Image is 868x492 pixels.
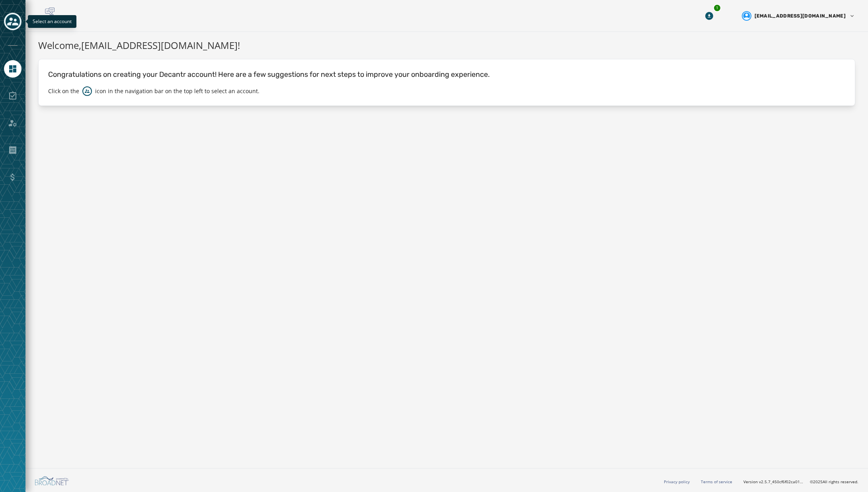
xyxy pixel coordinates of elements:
span: Version [743,479,804,485]
button: Toggle account select drawer [4,13,21,30]
button: User settings [739,8,858,24]
span: [EMAIL_ADDRESS][DOMAIN_NAME] [755,13,846,19]
p: Click on the [48,87,79,95]
h1: Welcome, [EMAIL_ADDRESS][DOMAIN_NAME] ! [38,38,855,53]
span: © 2025 All rights reserved. [810,479,858,484]
button: Download Menu [702,9,716,23]
a: Terms of service [701,479,732,484]
a: Navigate to Home [4,60,21,78]
span: v2.5.7_450cf6f02ca01d91e0dd0016ee612a244a52abf3 [759,479,804,485]
p: Congratulations on creating your Decantr account! Here are a few suggestions for next steps to im... [48,69,845,80]
div: 1 [713,4,721,12]
span: Select an account [33,18,72,25]
a: Privacy policy [664,479,690,484]
p: icon in the navigation bar on the top left to select an account. [95,87,259,95]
